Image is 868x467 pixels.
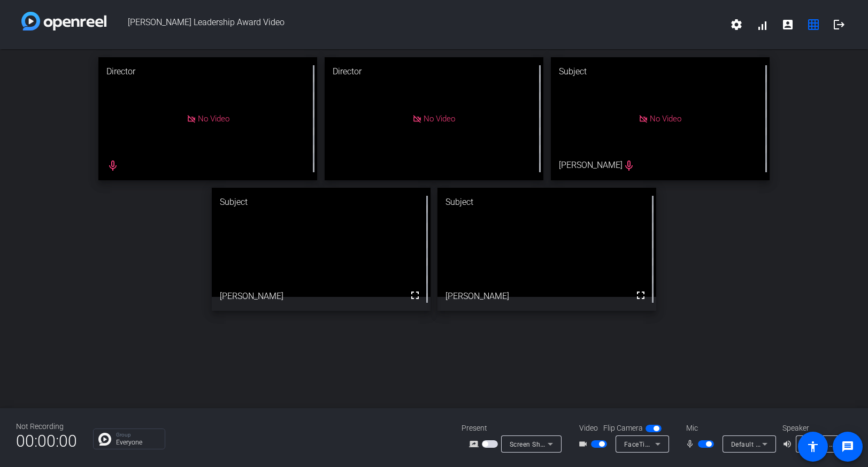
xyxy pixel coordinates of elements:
mat-icon: fullscreen [634,289,647,302]
span: FaceTime HD Camera (2C0E:82E3) [624,440,734,448]
img: Chat Icon [98,433,111,446]
p: Group [116,432,159,438]
div: Present [462,423,569,434]
span: [PERSON_NAME] Leadership Award Video [106,12,724,37]
div: Director [325,57,543,86]
mat-icon: screen_share_outline [469,438,482,450]
span: No Video [650,114,681,124]
span: Screen Sharing [510,440,557,448]
button: signal_cellular_alt [749,12,775,37]
div: Subject [551,57,770,86]
span: Video [579,423,598,434]
mat-icon: logout [833,18,846,31]
span: Flip Camera [603,423,643,434]
mat-icon: accessibility [806,440,819,453]
span: No Video [198,114,229,124]
mat-icon: settings [730,18,743,31]
div: Not Recording [16,421,77,432]
mat-icon: videocam_outline [578,438,591,450]
div: Speaker [782,423,847,434]
mat-icon: account_box [781,18,794,31]
span: No Video [424,114,455,124]
mat-icon: message [841,440,854,453]
mat-icon: grid_on [807,18,820,31]
div: Subject [212,188,431,217]
span: 00:00:00 [16,428,77,454]
div: Director [98,57,317,86]
div: Mic [675,423,782,434]
mat-icon: volume_up [782,438,795,450]
img: white-gradient.svg [21,12,106,30]
mat-icon: mic_none [685,438,698,450]
p: Everyone [116,439,159,446]
div: Subject [437,188,656,217]
mat-icon: fullscreen [409,289,421,302]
